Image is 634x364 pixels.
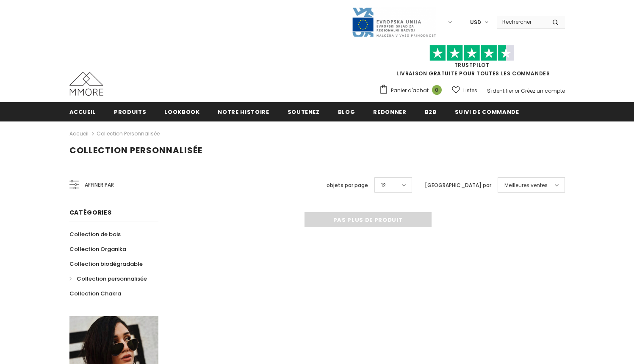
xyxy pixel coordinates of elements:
[379,49,565,77] span: LIVRAISON GRATUITE POUR TOUTES LES COMMANDES
[114,108,146,116] span: Produits
[69,208,112,217] span: Catégories
[455,108,519,116] span: Suivi de commande
[69,271,147,286] a: Collection personnalisée
[69,144,202,156] span: Collection personnalisée
[425,181,491,190] label: [GEOGRAPHIC_DATA] par
[429,45,514,61] img: Faites confiance aux étoiles pilotes
[69,242,126,256] a: Collection Organika
[69,72,103,96] img: Cas MMORE
[521,87,565,94] a: Créez un compte
[164,102,199,121] a: Lookbook
[373,108,406,116] span: Redonner
[327,181,368,190] label: objets par page
[425,102,437,121] a: B2B
[69,290,121,298] span: Collection Chakra
[69,286,121,301] a: Collection Chakra
[381,181,386,190] span: 12
[288,108,320,116] span: soutenez
[463,86,477,95] span: Listes
[69,102,96,121] a: Accueil
[470,18,481,27] span: USD
[69,129,89,139] a: Accueil
[504,181,548,190] span: Meilleures ventes
[454,61,490,69] a: TrustPilot
[218,108,269,116] span: Notre histoire
[338,108,355,116] span: Blog
[373,102,406,121] a: Redonner
[69,260,143,268] span: Collection biodégradable
[114,102,146,121] a: Produits
[69,108,96,116] span: Accueil
[69,256,143,271] a: Collection biodégradable
[69,245,126,253] span: Collection Organika
[288,102,320,121] a: soutenez
[77,275,147,283] span: Collection personnalisée
[391,86,429,95] span: Panier d'achat
[515,87,520,94] span: or
[218,102,269,121] a: Notre histoire
[97,130,160,137] a: Collection personnalisée
[69,230,121,238] span: Collection de bois
[69,227,121,242] a: Collection de bois
[497,16,546,28] input: Search Site
[164,108,199,116] span: Lookbook
[452,83,477,98] a: Listes
[352,7,436,38] img: Javni Razpis
[379,84,446,97] a: Panier d'achat 0
[338,102,355,121] a: Blog
[432,85,442,95] span: 0
[487,87,513,94] a: S'identifier
[85,180,114,190] span: Affiner par
[352,18,436,25] a: Javni Razpis
[455,102,519,121] a: Suivi de commande
[425,108,437,116] span: B2B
